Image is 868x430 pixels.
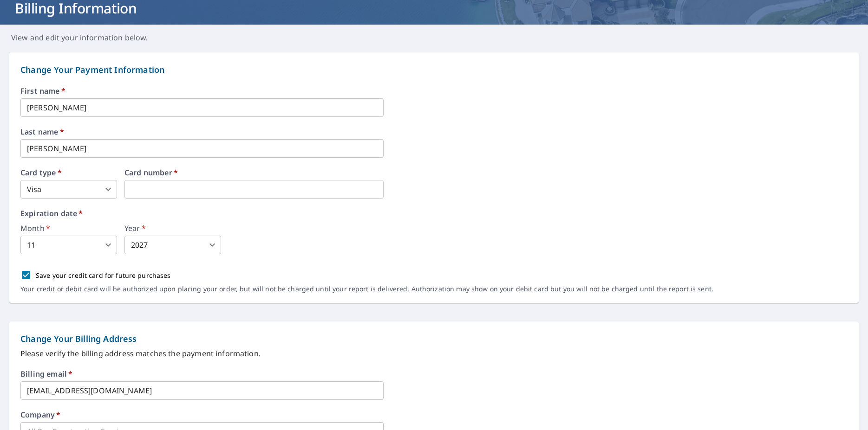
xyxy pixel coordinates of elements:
label: Company [20,411,60,418]
div: Visa [20,180,117,199]
label: Month [20,225,117,232]
label: Card number [124,169,384,176]
p: Change Your Billing Address [20,333,848,345]
label: Year [124,225,221,232]
p: Your credit or debit card will be authorized upon placing your order, but will not be charged unt... [20,285,713,293]
label: Expiration date [20,210,848,217]
p: Change Your Payment Information [20,64,848,76]
label: Billing email [20,370,72,378]
iframe: secure payment field [124,180,384,199]
p: Save your credit card for future purchases [36,270,171,280]
div: 2027 [124,236,221,254]
div: 11 [20,236,117,254]
label: First name [20,87,848,95]
label: Card type [20,169,117,176]
p: Please verify the billing address matches the payment information. [20,348,848,359]
label: Last name [20,128,848,135]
